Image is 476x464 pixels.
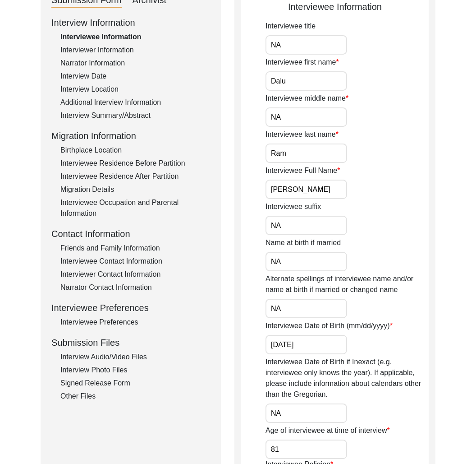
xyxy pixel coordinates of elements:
label: Interviewee Date of Birth (mm/dd/yyyy) [265,320,393,331]
label: Name at birth if married [265,237,341,248]
label: Age of interviewee at time of interview [265,425,390,436]
div: Interview Summary/Abstract [60,110,210,121]
div: Interviewee Preferences [51,301,210,315]
div: Additional Interview Information [60,97,210,108]
label: Interviewee Full Name [265,165,340,176]
label: Interviewee Date of Birth if Inexact (e.g. interviewee only knows the year). If applicable, pleas... [265,357,429,400]
div: Interviewer Contact Information [60,269,210,280]
div: Interview Information [51,16,210,29]
div: Signed Release Form [60,378,210,389]
div: Interview Location [60,84,210,95]
div: Migration Details [60,184,210,195]
div: Interviewee Residence Before Partition [60,158,210,169]
div: Narrator Information [60,58,210,69]
div: Birthplace Location [60,145,210,156]
div: Interviewee Information [60,32,210,42]
div: Narrator Contact Information [60,282,210,293]
div: Migration Information [51,129,210,143]
div: Submission Files [51,336,210,349]
div: Friends and Family Information [60,243,210,254]
div: Interviewee Preferences [60,317,210,328]
label: Interviewee first name [265,57,339,68]
div: Interview Photo Files [60,365,210,376]
div: Interview Date [60,71,210,82]
div: Interviewer Information [60,45,210,56]
div: Interview Audio/Video Files [60,352,210,362]
label: Interviewee suffix [265,201,321,212]
div: Other Files [60,391,210,402]
div: Interviewee Residence After Partition [60,171,210,182]
label: Interviewee title [265,21,316,32]
label: Interviewee middle name [265,93,348,104]
div: Interviewee Contact Information [60,256,210,267]
div: Interviewee Occupation and Parental Information [60,197,210,219]
label: Interviewee last name [265,129,339,140]
div: Contact Information [51,227,210,241]
label: Alternate spellings of interviewee name and/or name at birth if married or changed name [265,274,429,295]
